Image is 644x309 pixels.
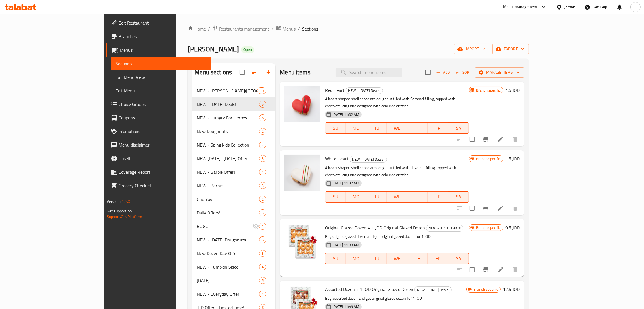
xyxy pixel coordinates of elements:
button: import [454,44,490,54]
div: NEW - Barbie Offer!1 [192,165,275,179]
span: SA [451,193,467,201]
p: A heart shaped shell chocolate doughnut filled with Hazelnut filling, topped with chocolate icing... [325,164,469,179]
span: 1 [259,291,266,297]
a: Upsell [106,152,211,165]
span: SU [328,254,344,263]
p: Buy original glazed dozen and get original glazed dozen for 1 JOD [325,233,469,240]
img: Red Heart [284,86,320,122]
a: Menus [276,25,296,32]
button: Add [434,68,452,77]
span: Branch specific [474,225,503,230]
span: WE [389,193,405,201]
span: WE [389,124,405,132]
svg: Inactive section [252,223,259,230]
span: Churros [197,196,259,203]
span: NEW - [PERSON_NAME]([GEOGRAPHIC_DATA]) [197,87,257,94]
div: NEW [DATE]- [DATE] Offer3 [192,152,275,165]
div: NEW - [DATE] Doughnuts6 [192,233,275,247]
div: items [259,291,266,297]
button: WE [387,253,407,264]
span: 4 [259,264,266,270]
span: New Dozen Day Offer [197,250,259,257]
span: NEW - [DATE] Doughnuts [197,236,259,243]
span: import [459,45,486,53]
span: Grocery Checklist [119,182,207,189]
span: Sort sections [248,66,262,79]
span: Daily Offers! [197,209,259,216]
span: Sort [456,69,471,76]
div: Jordan [564,4,575,10]
button: FR [428,253,449,264]
span: SU [328,124,344,132]
div: NEW - Sping kids Collection7 [192,138,275,152]
span: NEW - [DATE] Deals! [350,156,387,163]
span: Branch specific [471,287,500,292]
div: NEW - Independence Day Deals! [197,101,259,108]
span: 3 [259,183,266,188]
span: Open [241,47,254,52]
span: Edit Menu [115,87,207,94]
span: TU [369,124,385,132]
button: Branch-specific-item [479,132,493,146]
div: BOGO1 [192,219,275,233]
span: Select to update [466,264,478,276]
span: Coupons [119,114,207,121]
span: 1 [259,169,266,175]
span: 2 [259,197,266,202]
div: items [259,182,266,189]
button: TH [407,253,428,264]
a: Branches [106,30,211,43]
a: Sections [111,57,211,70]
span: Restaurants management [219,25,269,32]
span: WE [389,254,405,263]
button: SU [325,122,346,134]
span: 10 [257,88,266,93]
a: Menu disclaimer [106,138,211,152]
p: Buy assorted dozen and get original glazed dozen for 1 JOD [325,295,466,302]
span: Sections [115,60,207,67]
span: SU [328,193,344,201]
h6: 1.5 JOD [505,86,520,94]
span: NEW - Barbie [197,182,259,189]
a: Menus [106,43,211,57]
span: Select to update [466,202,478,214]
span: Version: [107,198,121,205]
span: TH [410,193,426,201]
div: items [259,196,266,203]
div: Churros2 [192,192,275,206]
span: Sort items [452,68,475,77]
span: 5 [259,278,266,283]
div: New Doughnuts [197,128,259,135]
span: 3 [259,156,266,161]
span: MO [348,193,364,201]
span: Coverage Report [119,169,207,175]
span: 1.0.0 [121,198,130,205]
div: NEW - Everyday Offer!1 [192,287,275,301]
a: Edit menu item [497,205,504,212]
button: MO [346,253,366,264]
li: / [272,25,274,32]
button: Sort [454,68,473,77]
span: Upsell [119,155,207,162]
span: NEW - Barbie Offer! [197,169,259,175]
div: Daily Offers!3 [192,206,275,219]
button: WE [387,191,407,203]
span: Add [435,69,451,76]
span: 6 [259,115,266,121]
div: New Doughnuts2 [192,125,275,138]
button: TU [366,253,387,264]
div: NEW - Independence Day Deals! [426,225,463,232]
div: items [259,114,266,121]
div: items [259,209,266,216]
span: Select all sections [236,66,248,78]
input: search [336,68,402,77]
button: export [492,44,529,54]
span: Manage items [479,69,520,76]
span: 3 [259,210,266,216]
div: NEW - Everyday Offer! [197,291,259,297]
span: Branch specific [474,156,503,162]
